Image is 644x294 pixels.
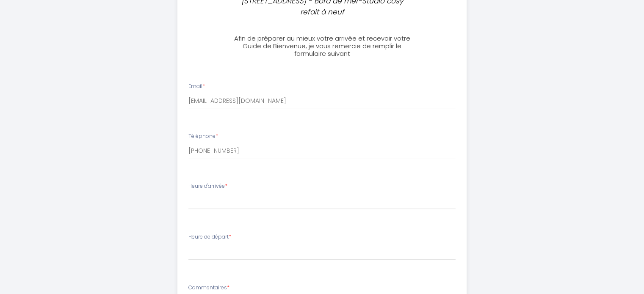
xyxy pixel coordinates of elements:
[188,182,227,190] label: Heure d'arrivée
[228,35,416,58] h3: Afin de préparer au mieux votre arrivée et recevoir votre Guide de Bienvenue, je vous remercie de...
[188,132,218,140] label: Téléphone
[188,284,229,292] label: Commentaires
[188,82,205,91] label: Email
[188,233,231,241] label: Heure de départ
